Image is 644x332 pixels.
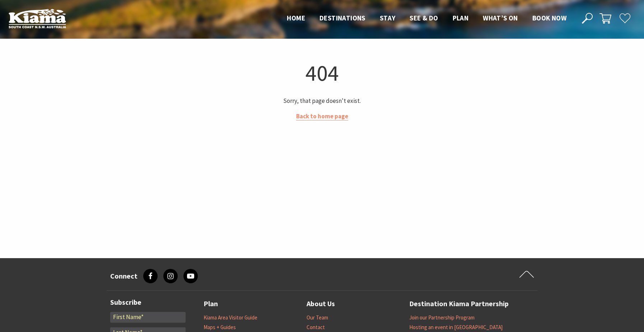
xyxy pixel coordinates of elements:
[409,314,475,321] a: Join our Partnership Program
[307,314,328,321] a: Our Team
[319,14,365,22] span: Destinations
[204,324,236,331] a: Maps + Guides
[307,324,325,331] a: Contact
[280,13,574,24] nav: Main Menu
[9,9,66,28] img: Kiama Logo
[410,14,438,22] span: See & Do
[296,112,348,120] a: Back to home page
[110,312,186,323] input: First Name*
[204,314,257,321] a: Kiama Area Visitor Guide
[409,324,503,331] a: Hosting an event in [GEOGRAPHIC_DATA]
[453,14,469,22] span: Plan
[483,14,518,22] span: What’s On
[110,298,186,307] h3: Subscribe
[204,298,218,310] a: Plan
[532,14,566,22] span: Book now
[110,272,137,280] h3: Connect
[109,96,535,106] p: Sorry, that page doesn't exist.
[409,298,509,310] a: Destination Kiama Partnership
[109,58,535,87] h1: 404
[287,14,305,22] span: Home
[307,298,335,310] a: About Us
[380,14,396,22] span: Stay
